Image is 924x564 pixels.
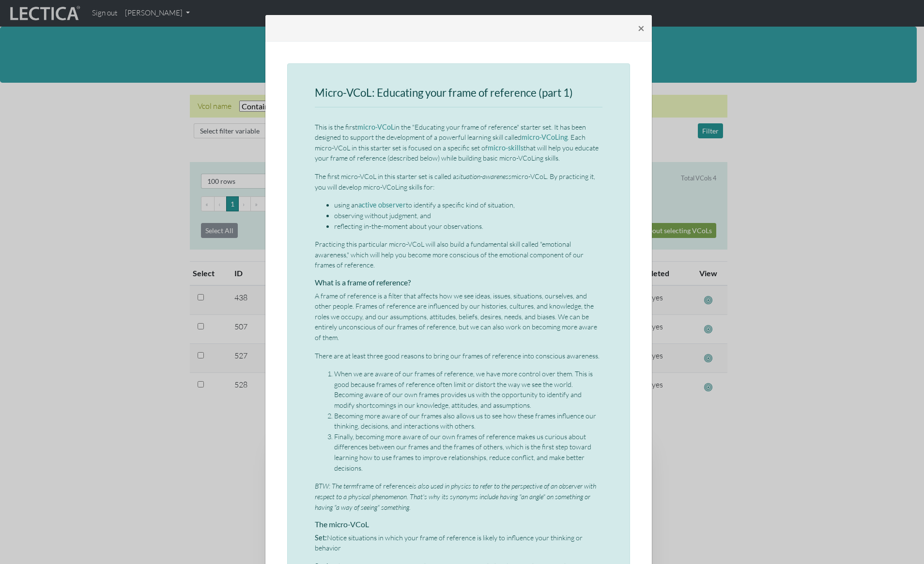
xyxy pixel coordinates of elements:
p: Notice situations in which your frame of reference is likely to influence your thinking or behavior [315,533,602,553]
h4: The micro-VCoL [315,520,602,529]
li: reflecting in-the-moment about your observations. [334,221,602,232]
em: BTW: The term [315,482,356,490]
a: micro-skills [488,144,524,152]
h4: What is a frame of reference? [315,278,602,287]
p: There are at least three good reasons to bring our frames of reference into conscious awareness. [315,351,602,361]
p: A frame of reference is a filter that affects how we see ideas, issues, situations, ourselves, an... [315,291,602,343]
em: situation-awareness [456,172,511,180]
h3: Micro-VCoL: Educating your frame of reference (part 1) [315,87,602,99]
li: Finally, becoming more aware of our own frames of reference makes us curious about differences be... [334,431,602,473]
a: micro-VCoLing [522,133,568,141]
p: frame of reference [315,481,602,512]
li: When we are aware of our frames of reference, we have more control over them. This is good becaus... [334,369,602,410]
p: This is the first in the "Educating your frame of reference" starter set. It has been designed to... [315,122,602,163]
li: using an to identify a specific kind of situation, [334,200,602,210]
span: × [638,21,645,35]
li: observing without judgment, and [334,210,602,221]
a: micro-VCoL [357,123,394,131]
em: is also used in physics to refer to the perspective of an observer with respect to a physical phe... [315,482,596,511]
button: Close [630,15,652,42]
p: The first micro-VCoL in this starter set is called a micro-VCoL. By practicing it, you will devel... [315,171,602,192]
p: Practicing this particular micro-VCoL will also build a fundamental skill called "emotional aware... [315,239,602,270]
b: Set: [315,534,327,542]
a: active observer [358,201,406,209]
li: Becoming more aware of our frames also allows us to see how these frames influence our thinking, ... [334,411,602,431]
